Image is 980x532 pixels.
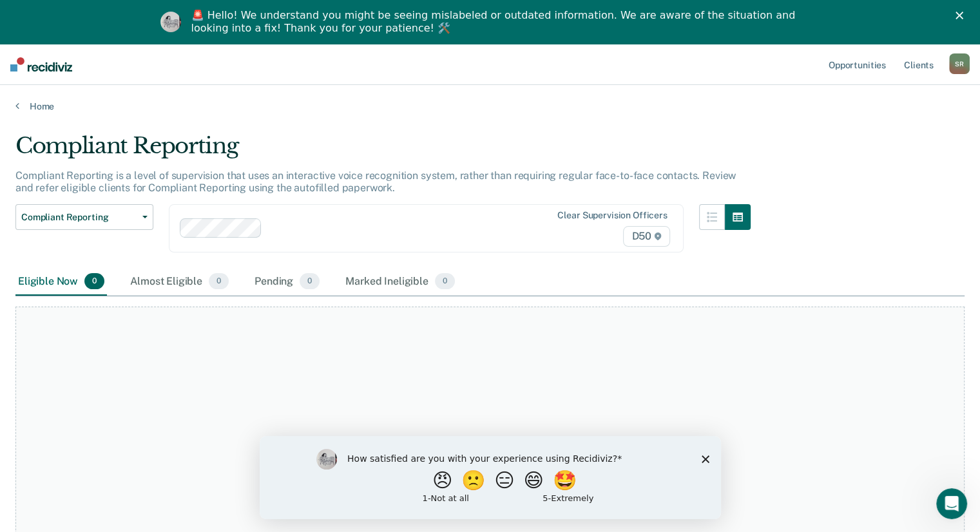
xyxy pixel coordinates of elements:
div: S R [949,53,970,74]
div: Pending0 [252,268,322,296]
a: Clients [901,44,936,85]
div: Close [956,12,968,19]
div: Eligible Now0 [15,268,107,296]
span: D50 [623,226,669,247]
div: 🚨 Hello! We understand you might be seeing mislabeled or outdated information. We are aware of th... [191,9,800,35]
a: Home [15,100,965,112]
a: Opportunities [826,44,889,85]
p: Compliant Reporting is a level of supervision that uses an interactive voice recognition system, ... [15,169,736,194]
span: 0 [435,273,455,290]
iframe: Intercom live chat [936,488,967,519]
div: Clear supervision officers [557,210,667,221]
img: Profile image for Kim [160,12,181,32]
div: Almost Eligible0 [128,268,231,296]
span: 0 [209,273,229,290]
div: At this time, there are no clients who are Eligible Now. Please navigate to one of the other tabs. [253,461,727,489]
iframe: Survey by Kim from Recidiviz [260,436,721,519]
span: 0 [84,273,104,290]
div: Compliant Reporting [15,133,751,169]
span: 0 [300,273,320,290]
button: SR [949,53,970,74]
button: Compliant Reporting [15,204,153,230]
div: Marked Ineligible0 [343,268,457,296]
img: Recidiviz [10,57,72,71]
span: Compliant Reporting [21,212,137,223]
